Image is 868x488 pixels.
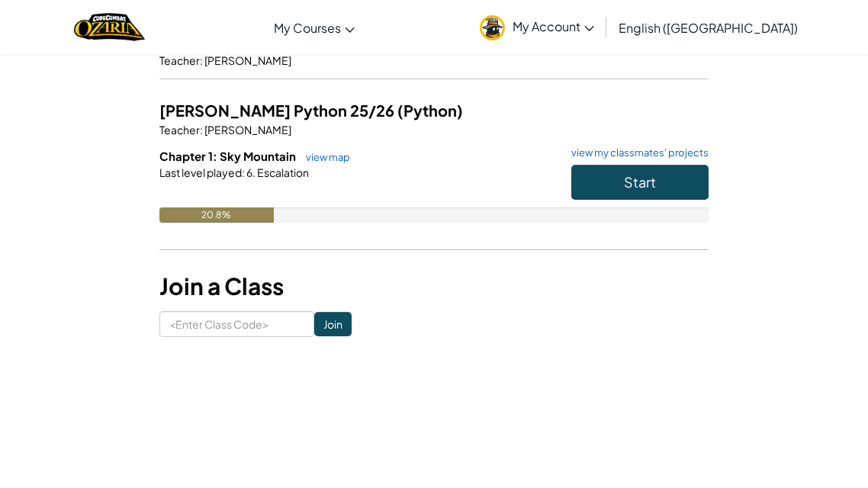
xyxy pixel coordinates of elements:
[397,101,463,120] span: (Python)
[314,312,352,336] input: Join
[245,165,256,179] span: 6.
[74,11,145,43] img: Home
[480,15,505,40] img: avatar
[472,3,602,51] a: My Account
[159,207,274,223] div: 20.8%
[159,123,200,136] span: Teacher
[200,123,203,136] span: :
[159,165,242,179] span: Last level played
[159,311,314,337] input: <Enter Class Code>
[203,123,291,136] span: [PERSON_NAME]
[564,148,709,158] a: view my classmates' projects
[266,7,362,48] a: My Courses
[203,53,291,67] span: [PERSON_NAME]
[200,53,203,67] span: :
[298,151,350,163] a: view map
[274,20,341,36] span: My Courses
[242,165,245,179] span: :
[571,165,709,200] button: Start
[619,20,798,36] span: English ([GEOGRAPHIC_DATA])
[611,7,805,48] a: English ([GEOGRAPHIC_DATA])
[159,53,200,67] span: Teacher
[159,149,298,163] span: Chapter 1: Sky Mountain
[74,11,145,43] a: Ozaria by CodeCombat logo
[159,101,397,120] span: [PERSON_NAME] Python 25/26
[256,165,309,179] span: Escalation
[624,173,656,191] span: Start
[159,269,709,303] h3: Join a Class
[513,18,594,34] span: My Account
